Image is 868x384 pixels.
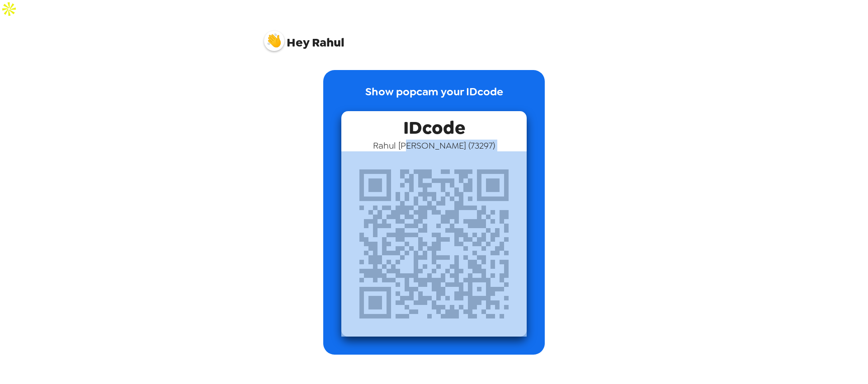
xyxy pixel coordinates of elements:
span: Rahul [PERSON_NAME] ( 73297 ) [373,140,495,151]
img: qr code [341,151,527,337]
span: Hey [287,34,309,51]
span: Rahul [264,26,344,49]
span: IDcode [403,111,465,140]
img: profile pic [264,31,284,51]
p: Show popcam your IDcode [365,84,503,111]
